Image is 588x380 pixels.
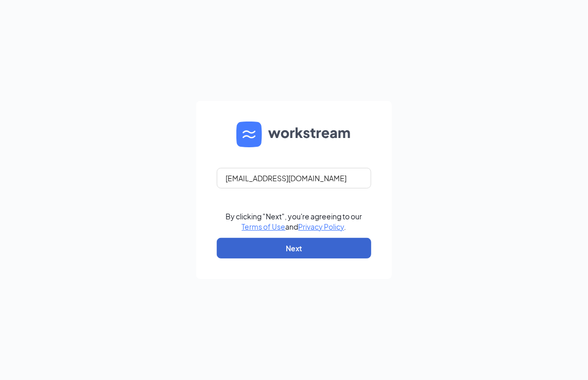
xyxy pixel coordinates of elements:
img: WS logo and Workstream text [236,122,352,147]
button: Next [217,238,371,258]
div: By clicking "Next", you're agreeing to our and . [226,211,362,232]
input: Email [217,168,371,188]
a: Privacy Policy [299,222,344,231]
a: Terms of Use [242,222,286,231]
